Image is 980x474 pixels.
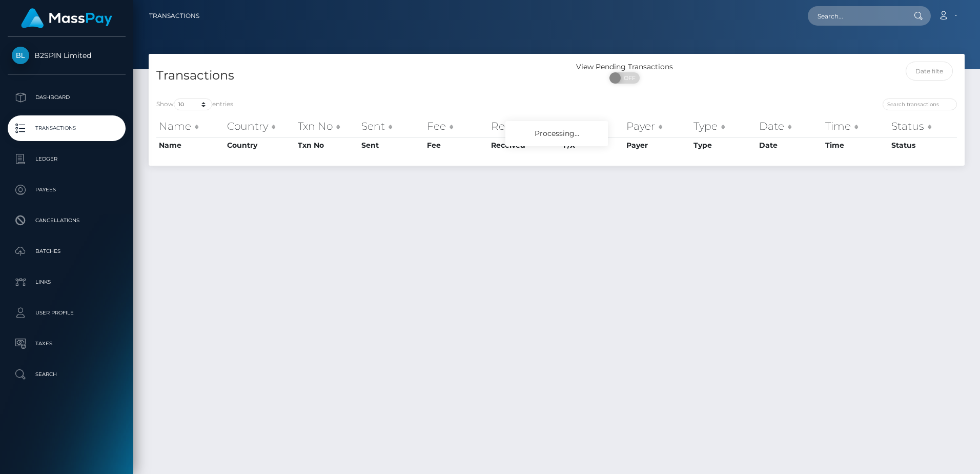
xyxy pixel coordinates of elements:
a: Transactions [149,5,199,27]
th: F/X [561,116,624,136]
a: Payees [8,177,126,203]
p: Batches [12,244,121,259]
th: Sent [359,137,424,153]
th: Date [757,137,823,153]
th: Name [156,137,224,153]
th: Txn No [295,116,359,136]
th: Received [488,137,561,153]
th: Payer [624,137,691,153]
th: Payer [624,116,691,136]
p: Cancellations [12,213,121,228]
th: Country [224,137,295,153]
a: Dashboard [8,85,126,110]
div: View Pending Transactions [557,62,692,72]
th: Fee [424,116,488,136]
th: Received [488,116,561,136]
th: Name [156,116,224,136]
a: User Profile [8,300,126,326]
th: Type [691,116,757,136]
p: Transactions [12,121,121,136]
div: Processing... [505,121,608,146]
a: Search [8,362,126,387]
th: Country [224,116,295,136]
h4: Transactions [156,67,549,85]
a: Batches [8,239,126,264]
img: B2SPIN Limited [12,47,29,64]
a: Taxes [8,331,126,357]
th: Fee [424,137,488,153]
th: Txn No [295,137,359,153]
select: Showentries [174,98,212,110]
th: Status [889,137,957,153]
p: Payees [12,182,121,197]
input: Date filter [906,62,953,81]
span: B2SPIN Limited [8,51,126,60]
p: Ledger [12,151,121,167]
th: Type [691,137,757,153]
p: Taxes [12,336,121,351]
span: OFF [615,72,641,84]
a: Transactions [8,115,126,141]
th: Time [823,137,889,153]
p: User Profile [12,305,121,321]
input: Search... [808,6,904,26]
a: Links [8,269,126,295]
p: Dashboard [12,90,121,105]
p: Search [12,367,121,382]
a: Cancellations [8,208,126,233]
label: Show entries [156,98,233,110]
th: Time [823,116,889,136]
th: Sent [359,116,424,136]
th: Status [889,116,957,136]
p: Links [12,274,121,290]
a: Ledger [8,146,126,172]
th: Date [757,116,823,136]
img: MassPay Logo [21,8,112,28]
input: Search transactions [883,98,957,110]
